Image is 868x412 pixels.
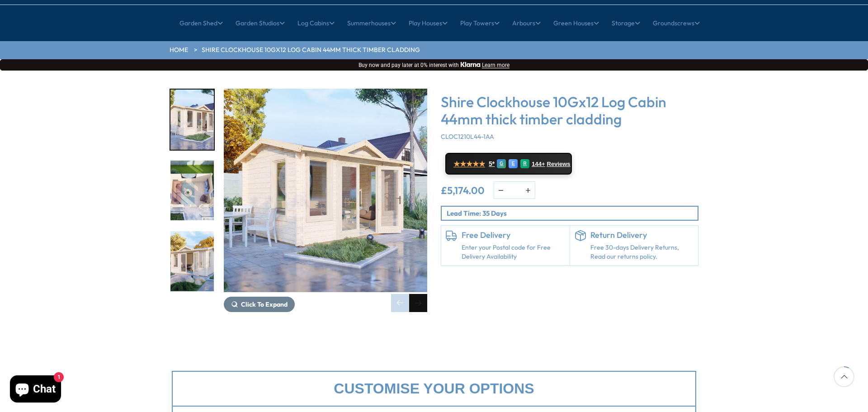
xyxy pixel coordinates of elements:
a: Green Houses [553,12,599,34]
span: 144+ [532,161,545,168]
div: Next slide [409,294,427,312]
h6: Return Delivery [590,230,694,240]
a: HOME [170,46,188,55]
a: Log Cabins [297,12,335,34]
a: Enter your Postal code for Free Delivery Availability [462,243,565,261]
span: Reviews [547,161,571,168]
a: Summerhouses [347,12,396,34]
ins: £5,174.00 [441,185,485,195]
div: 1 / 5 [170,89,215,151]
div: 3 / 5 [170,230,215,292]
span: Click To Expand [241,300,288,308]
a: ★★★★★ 5* G E R 144+ Reviews [445,153,572,175]
a: Storage [612,12,640,34]
p: Lead Time: 35 Days [447,208,698,218]
img: Clockhouse4x3-1sq_e176b73c-b08a-4080-b20e-0454e40b369e_200x200.jpg [170,231,214,291]
div: 1 / 5 [224,89,427,312]
div: R [520,159,529,168]
div: G [497,159,506,168]
a: Garden Shed [179,12,223,34]
img: Shire Clockhouse 10Gx12 Log Cabin 44mm thick timber cladding - Best Shed [224,89,427,292]
img: Clockhouse4x3-2sq_8f18e7be-c63e-4113-bb73-2dca1756a5b4_200x200.jpg [170,90,214,150]
span: ★★★★★ [453,160,485,168]
a: Shire Clockhouse 10Gx12 Log Cabin 44mm thick timber cladding [202,46,420,55]
img: Clockhouse4x3-3sq_3c470bdc-3660-43dc-9fc1-3cf41ad2c29e_200x200.jpg [170,161,214,221]
a: Garden Studios [236,12,285,34]
h6: Free Delivery [462,230,565,240]
span: CLOC1210L44-1AA [441,133,494,141]
div: E [509,159,518,168]
p: Free 30-days Delivery Returns, Read our returns policy. [590,243,694,261]
inbox-online-store-chat: Shopify online store chat [7,375,64,405]
h3: Shire Clockhouse 10Gx12 Log Cabin 44mm thick timber cladding [441,93,698,128]
a: Groundscrews [653,12,700,34]
button: Click To Expand [224,297,295,312]
a: Arbours [512,12,541,34]
a: Play Towers [460,12,500,34]
div: Previous slide [391,294,409,312]
a: Play Houses [409,12,448,34]
div: 2 / 5 [170,160,215,222]
div: Customise your options [172,371,696,407]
